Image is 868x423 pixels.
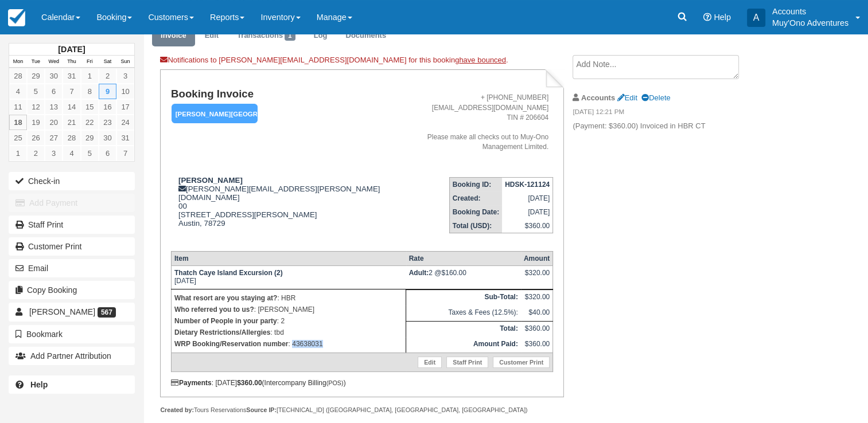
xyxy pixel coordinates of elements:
span: [PERSON_NAME] [29,307,95,316]
a: 1 [9,146,27,161]
td: $360.00 [502,219,553,233]
td: [DATE] [171,265,406,289]
a: 30 [99,130,116,146]
a: 24 [116,115,134,130]
a: [PERSON_NAME][GEOGRAPHIC_DATA] [171,103,254,124]
td: $40.00 [521,305,553,321]
strong: HDSK-121124 [505,181,550,189]
a: Staff Print [9,216,135,234]
th: Total (USD): [449,219,502,233]
address: + [PHONE_NUMBER] [EMAIL_ADDRESS][DOMAIN_NAME] TIN # 206604 Please make all checks out to Muy-Ono ... [393,93,548,152]
div: $320.00 [524,269,550,286]
a: Edit [418,357,442,368]
p: (Payment: $360.00) Invoiced in HBR CT [573,121,766,132]
span: $160.00 [441,269,466,277]
strong: WRP Booking/Reservation number [174,340,288,348]
th: Sun [116,56,134,68]
th: Fri [81,56,99,68]
th: Total: [406,321,521,336]
th: Booking ID: [449,178,502,192]
strong: Who referred you to us? [174,305,254,314]
a: 13 [45,99,63,115]
a: Invoice [152,25,195,47]
i: Help [703,13,711,21]
a: 29 [27,68,45,84]
a: 20 [45,115,63,130]
td: [DATE] [502,191,553,205]
a: 12 [27,99,45,115]
b: Help [30,380,48,389]
a: Customer Print [9,237,135,256]
span: 1 [285,30,295,41]
a: 15 [81,99,99,115]
a: 21 [63,115,80,130]
div: A [747,9,765,27]
a: 11 [9,99,27,115]
strong: Dietary Restrictions/Allergies [174,328,270,336]
th: Sat [99,56,116,68]
th: Tue [27,56,45,68]
div: Notifications to [PERSON_NAME][EMAIL_ADDRESS][DOMAIN_NAME] for this booking . [160,55,563,69]
a: 31 [63,68,80,84]
p: Accounts [772,6,848,17]
a: Transactions1 [228,25,304,47]
a: 25 [9,130,27,146]
strong: Created by: [160,406,194,413]
a: 26 [27,130,45,146]
th: Amount Paid: [406,337,521,352]
a: 9 [99,84,116,99]
a: 14 [63,99,80,115]
p: : tbd [174,327,403,338]
a: 7 [63,84,80,99]
td: [DATE] [502,205,553,219]
a: Delete [641,93,670,102]
button: Copy Booking [9,281,135,299]
a: 6 [99,146,116,161]
small: (POS) [326,379,344,386]
button: Check-in [9,172,135,190]
a: 5 [27,84,45,99]
p: Muy'Ono Adventures [772,17,848,29]
a: 2 [27,146,45,161]
th: Sub-Total: [406,289,521,305]
strong: Thatch Caye Island Excursion (2) [174,269,283,277]
a: [PERSON_NAME] 567 [9,303,135,321]
td: 2 @ [406,265,521,289]
a: 10 [116,84,134,99]
strong: What resort are you staying at? [174,294,277,302]
p: : 2 [174,315,403,327]
a: 5 [81,146,99,161]
td: $360.00 [521,337,553,352]
th: Created: [449,191,502,205]
td: $320.00 [521,289,553,305]
a: 31 [116,130,134,146]
h1: Booking Invoice [171,88,388,100]
span: 567 [98,307,116,318]
a: 28 [9,68,27,84]
a: 18 [9,115,27,130]
a: 8 [81,84,99,99]
td: Taxes & Fees (12.5%): [406,305,521,321]
th: Mon [9,56,27,68]
button: Add Partner Attribution [9,347,135,365]
button: Email [9,259,135,277]
a: 16 [99,99,116,115]
th: Rate [406,251,521,265]
th: Thu [63,56,80,68]
a: Edit [617,93,637,102]
strong: $360.00 [237,379,262,387]
strong: Source IP: [246,406,277,413]
a: 23 [99,115,116,130]
a: 27 [45,130,63,146]
button: Bookmark [9,325,135,343]
td: $360.00 [521,321,553,336]
p: : HBR [174,292,403,304]
a: 30 [45,68,63,84]
a: Documents [337,25,395,47]
p: : [PERSON_NAME] [174,304,403,315]
th: Amount [521,251,553,265]
div: [PERSON_NAME][EMAIL_ADDRESS][PERSON_NAME][DOMAIN_NAME] 00 [STREET_ADDRESS][PERSON_NAME] Austin, 7... [171,176,388,242]
strong: [PERSON_NAME] [178,176,243,185]
strong: Accounts [581,93,615,102]
a: 1 [81,68,99,84]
